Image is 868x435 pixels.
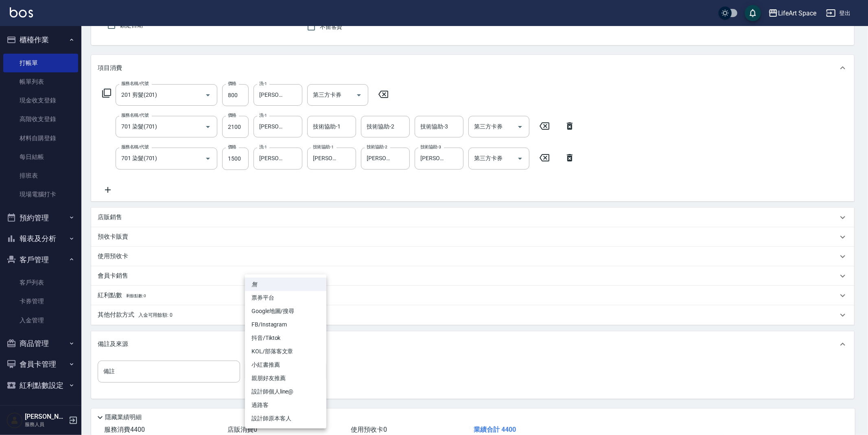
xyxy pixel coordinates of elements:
li: KOL/部落客文章 [245,345,326,358]
li: 過路客 [245,398,326,412]
li: 小紅書推薦 [245,358,326,372]
li: 設計師原本客人 [245,412,326,425]
li: FB/Instagram [245,318,326,331]
li: 親朋好友推薦 [245,372,326,385]
li: Google地圖/搜尋 [245,304,326,318]
li: 票券平台 [245,291,326,304]
li: 設計師個人line@ [245,385,326,398]
em: 無 [251,280,257,289]
li: 抖音/Tiktok [245,331,326,345]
